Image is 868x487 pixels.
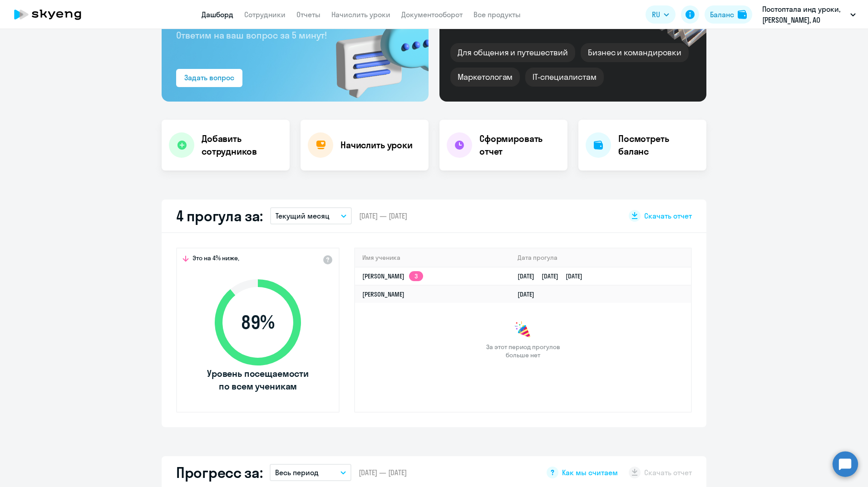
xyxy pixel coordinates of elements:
div: IT-специалистам [525,68,603,87]
span: 89 % [206,312,310,333]
h4: Посмотреть баланс [618,132,699,158]
a: Документооборот [401,10,463,19]
img: balance [738,10,747,19]
a: [DATE][DATE][DATE] [518,272,590,280]
a: Начислить уроки [331,10,390,19]
button: Постоптала инд уроки, [PERSON_NAME], АО [758,4,860,25]
span: Скачать отчет [644,211,692,221]
span: Как мы считаем [562,468,618,477]
button: Текущий месяц [270,207,352,224]
a: [PERSON_NAME] [362,290,404,298]
button: Весь период [270,464,351,481]
span: Это на 4% ниже, [192,254,239,265]
span: За этот период прогулов больше нет [485,343,561,359]
span: [DATE] — [DATE] [359,468,407,477]
h4: Добавить сотрудников [202,132,282,158]
p: Текущий месяц [276,210,330,221]
div: Маркетологам [450,68,520,87]
a: Сотрудники [244,10,286,19]
a: Отчеты [296,10,321,19]
div: Задать вопрос [184,72,234,83]
a: Все продукты [473,10,521,19]
app-skyeng-badge: 3 [409,271,423,281]
img: congrats [514,321,532,339]
th: Имя ученика [355,248,510,267]
h2: Прогресс за: [176,463,262,482]
span: [DATE] — [DATE] [359,211,407,221]
span: RU [652,9,660,20]
a: [DATE] [518,290,542,298]
p: Весь период [275,467,319,478]
h4: Сформировать отчет [479,132,560,158]
a: [PERSON_NAME]3 [362,272,423,280]
div: Для общения и путешествий [450,43,575,62]
div: Баланс [710,9,734,20]
button: Балансbalance [705,5,752,24]
span: Уровень посещаемости по всем ученикам [206,367,310,393]
th: Дата прогула [510,248,691,267]
p: Постоптала инд уроки, [PERSON_NAME], АО [762,4,847,25]
button: Задать вопрос [176,69,242,87]
button: RU [646,5,676,24]
h2: 4 прогула за: [176,207,263,225]
div: Бизнес и командировки [581,43,689,62]
a: Дашборд [202,10,233,19]
h4: Начислить уроки [340,139,413,151]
